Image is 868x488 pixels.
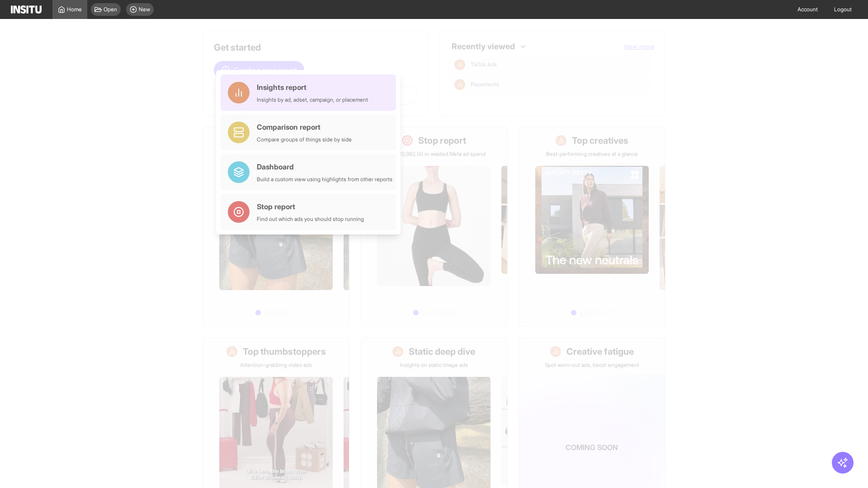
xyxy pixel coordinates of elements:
[139,6,150,13] span: New
[257,96,368,103] div: Insights by ad, adset, campaign, or placement
[104,6,117,13] span: Open
[257,216,364,223] div: Find out which ads you should stop running
[257,176,392,183] div: Build a custom view using highlights from other reports
[257,82,368,93] div: Insights report
[11,5,42,14] img: Logo
[257,161,392,172] div: Dashboard
[67,6,82,13] span: Home
[257,201,364,212] div: Stop report
[257,136,352,143] div: Compare groups of things side by side
[257,122,352,132] div: Comparison report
